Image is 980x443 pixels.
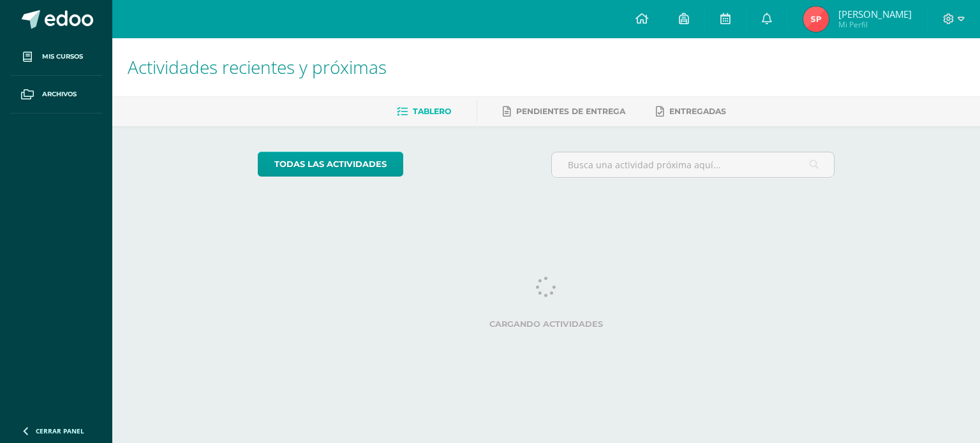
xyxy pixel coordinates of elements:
label: Cargando actividades [258,319,835,329]
a: Tablero [397,101,451,122]
a: Entregadas [656,101,726,122]
a: Pendientes de entrega [503,101,625,122]
span: Pendientes de entrega [516,106,625,116]
img: 9ac82dee867b4cd0fb8963a92581c92d.png [803,6,829,32]
span: Entregadas [669,106,726,116]
span: Archivos [42,89,77,99]
span: Mi Perfil [838,19,912,30]
span: Mis cursos [42,52,83,62]
span: Cerrar panel [36,426,84,435]
span: Actividades recientes y próximas [128,55,387,79]
a: Mis cursos [10,38,102,76]
a: todas las Actividades [258,152,403,177]
span: Tablero [413,106,451,116]
input: Busca una actividad próxima aquí... [552,152,835,177]
a: Archivos [10,76,102,113]
span: [PERSON_NAME] [838,8,912,20]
